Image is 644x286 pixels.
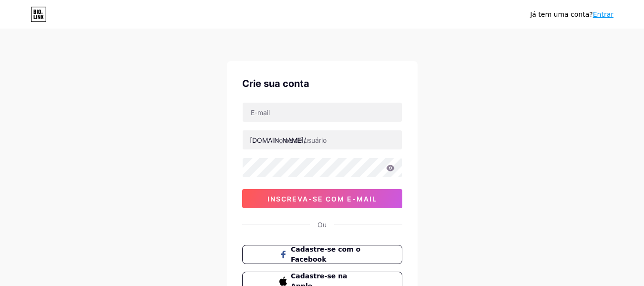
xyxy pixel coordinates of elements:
[243,103,402,122] input: E-mail
[291,245,360,263] font: Cadastre-se com o Facebook
[242,189,402,208] button: inscreva-se com e-mail
[317,221,327,229] font: Ou
[250,136,306,144] font: [DOMAIN_NAME]/
[242,245,402,264] button: Cadastre-se com o Facebook
[242,78,309,89] font: Crie sua conta
[593,11,613,18] a: Entrar
[530,11,593,18] font: Já tem uma conta?
[267,195,377,203] font: inscreva-se com e-mail
[243,130,402,149] input: nome de usuário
